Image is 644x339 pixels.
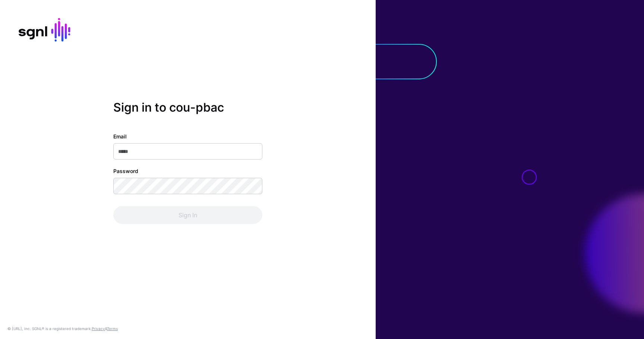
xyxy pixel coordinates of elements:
[92,326,105,331] a: Privacy
[113,167,138,175] label: Password
[113,132,127,140] label: Email
[113,100,262,114] h2: Sign in to cou-pbac
[7,326,118,332] div: © [URL], Inc. SGNL® is a registered trademark. &
[107,326,118,331] a: Terms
